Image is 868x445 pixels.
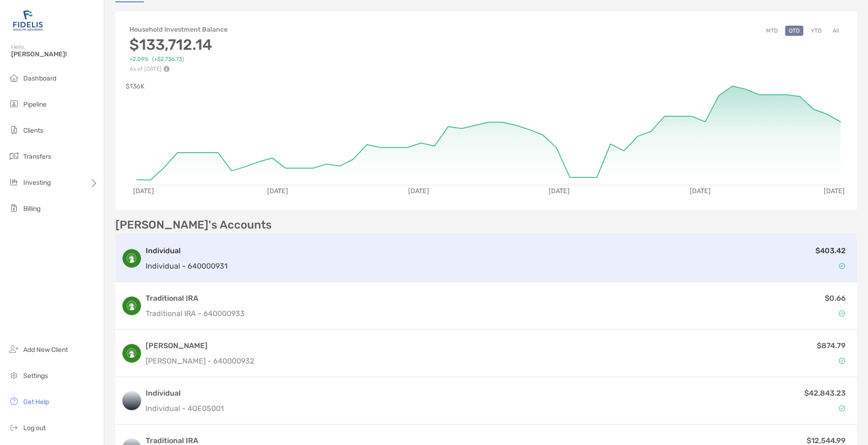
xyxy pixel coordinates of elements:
span: Log out [23,424,46,432]
button: MTD [762,26,781,36]
img: logo account [122,391,141,410]
img: Account Status icon [839,357,845,364]
text: $136K [126,82,145,90]
h4: Household Investment Balance [129,26,228,34]
span: Pipeline [23,101,47,108]
h3: [PERSON_NAME] [146,340,254,351]
button: YTD [807,26,825,36]
button: All [829,26,843,36]
span: Add New Client [23,346,68,354]
p: As of [DATE] [129,66,228,72]
img: logout icon [8,422,20,433]
h3: Individual [146,388,224,399]
img: transfers icon [8,150,20,162]
p: [PERSON_NAME] - 640000932 [146,355,254,367]
img: clients icon [8,124,20,135]
img: Account Status icon [839,310,845,317]
text: [DATE] [549,187,570,195]
span: Clients [23,127,43,135]
img: logo account [122,249,141,268]
span: Billing [23,205,40,213]
text: [DATE] [408,187,429,195]
p: Traditional IRA - 640000933 [146,308,245,319]
text: [DATE] [133,187,154,195]
img: Zoe Logo [11,4,45,37]
p: $403.42 [815,245,846,256]
text: [DATE] [690,187,711,195]
p: $42,843.23 [804,387,846,399]
span: Settings [23,372,48,380]
img: Account Status icon [839,263,845,269]
h3: $133,712.14 [129,36,228,54]
span: Dashboard [23,74,56,82]
img: logo account [122,297,141,315]
span: Investing [23,179,51,187]
button: QTD [785,26,803,36]
img: settings icon [8,370,20,381]
span: Transfers [23,153,51,161]
img: Performance Info [163,66,170,72]
h3: Traditional IRA [146,293,245,304]
p: [PERSON_NAME]'s Accounts [115,219,272,231]
img: get-help icon [8,396,20,407]
img: add_new_client icon [8,344,20,355]
img: logo account [122,344,141,363]
span: [PERSON_NAME]! [11,50,98,58]
img: pipeline icon [8,98,20,109]
img: investing icon [8,176,20,188]
img: Account Status icon [839,405,845,411]
img: dashboard icon [8,72,20,83]
p: Individual - 4QE05001 [146,403,224,414]
text: [DATE] [824,187,845,195]
p: $874.79 [817,340,846,351]
span: ( +$2,736.73 ) [152,56,184,63]
span: +2.09% [129,56,148,63]
p: $0.66 [825,292,846,304]
h3: Individual [146,245,228,256]
span: Get Help [23,398,49,406]
text: [DATE] [267,187,288,195]
p: Individual - 640000931 [146,260,228,272]
img: billing icon [8,202,20,214]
